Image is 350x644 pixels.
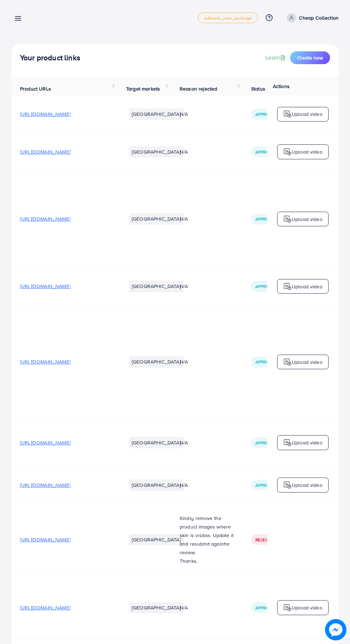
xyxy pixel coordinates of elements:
[283,438,292,447] img: logo
[255,440,277,446] span: Approved
[255,537,276,543] span: Rejected
[283,215,292,223] img: logo
[20,439,70,446] span: [URL][DOMAIN_NAME]
[204,16,252,20] span: adreach_new_package
[292,110,322,118] p: Upload video
[255,149,277,155] span: Approved
[283,603,292,612] img: logo
[180,110,188,118] span: N/A
[20,148,70,155] span: [URL][DOMAIN_NAME]
[255,482,277,488] span: Approved
[292,603,322,612] p: Upload video
[20,85,51,92] span: Product URLs
[129,108,184,120] li: [GEOGRAPHIC_DATA]
[251,85,265,92] span: Status
[126,85,160,92] span: Target markets
[273,83,290,90] span: Actions
[20,110,70,118] span: [URL][DOMAIN_NAME]
[129,146,184,158] li: [GEOGRAPHIC_DATA]
[180,481,188,489] span: N/A
[292,481,322,489] p: Upload video
[292,438,322,447] p: Upload video
[20,604,70,611] span: [URL][DOMAIN_NAME]
[283,481,292,489] img: logo
[283,282,292,291] img: logo
[255,111,277,117] span: Approved
[180,439,188,446] span: N/A
[255,283,277,289] span: Approved
[20,358,70,365] span: [URL][DOMAIN_NAME]
[283,148,292,156] img: logo
[198,12,258,23] a: adreach_new_package
[129,213,184,225] li: [GEOGRAPHIC_DATA]
[283,110,292,118] img: logo
[20,215,70,222] span: [URL][DOMAIN_NAME]
[129,602,184,613] li: [GEOGRAPHIC_DATA]
[255,359,277,365] span: Approved
[180,557,234,565] p: Thanks.
[325,619,346,640] img: image
[292,282,322,291] p: Upload video
[20,53,80,62] h4: Your product links
[129,437,184,448] li: [GEOGRAPHIC_DATA]
[20,283,70,290] span: [URL][DOMAIN_NAME]
[129,356,184,367] li: [GEOGRAPHIC_DATA]
[129,479,184,491] li: [GEOGRAPHIC_DATA]
[180,358,188,365] span: N/A
[255,605,277,611] span: Approved
[292,148,322,156] p: Upload video
[129,534,184,545] li: [GEOGRAPHIC_DATA]
[292,358,322,366] p: Upload video
[299,14,339,22] p: Cheap Collection
[255,216,277,222] span: Approved
[129,280,184,292] li: [GEOGRAPHIC_DATA]
[180,283,188,290] span: N/A
[180,604,188,611] span: N/A
[180,85,217,92] span: Reason rejected
[292,215,322,223] p: Upload video
[297,54,323,61] span: Create new
[290,51,330,64] button: Create new
[284,13,339,22] a: Cheap Collection
[180,514,234,557] p: Kindly remove the product images where skin is visible. Update it and resubmit again or review.
[224,540,225,547] span: f
[180,148,188,155] span: N/A
[283,358,292,366] img: logo
[20,481,70,489] span: [URL][DOMAIN_NAME]
[20,536,70,543] span: [URL][DOMAIN_NAME]
[180,215,188,222] span: N/A
[265,53,287,62] a: Learn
